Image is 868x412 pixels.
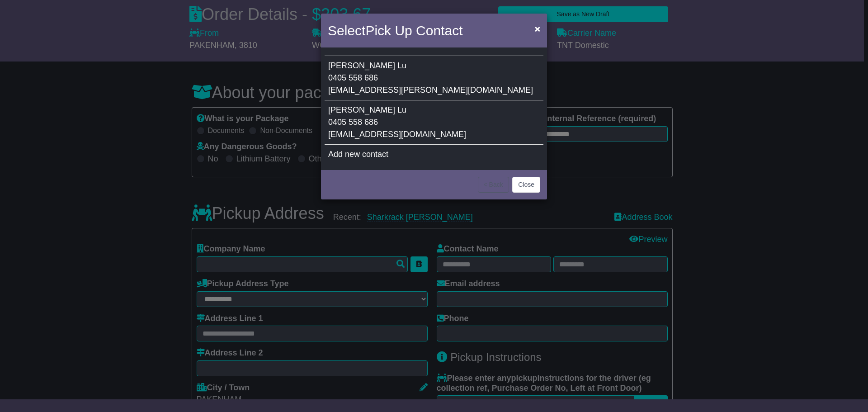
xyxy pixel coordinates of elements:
span: 0405 558 686 [328,118,378,127]
span: Pick Up [365,23,412,38]
button: Close [530,19,545,38]
span: [PERSON_NAME] [328,61,395,70]
button: Close [512,177,540,193]
button: < Back [478,177,509,193]
span: [PERSON_NAME] [328,105,395,114]
span: × [535,24,540,34]
span: 0405 558 686 [328,73,378,82]
span: Contact [416,23,462,38]
span: [EMAIL_ADDRESS][DOMAIN_NAME] [328,130,466,139]
span: Add new contact [328,150,388,159]
span: [EMAIL_ADDRESS][PERSON_NAME][DOMAIN_NAME] [328,85,533,95]
span: Lu [397,61,406,70]
h4: Select [328,20,462,41]
span: Lu [397,105,406,114]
